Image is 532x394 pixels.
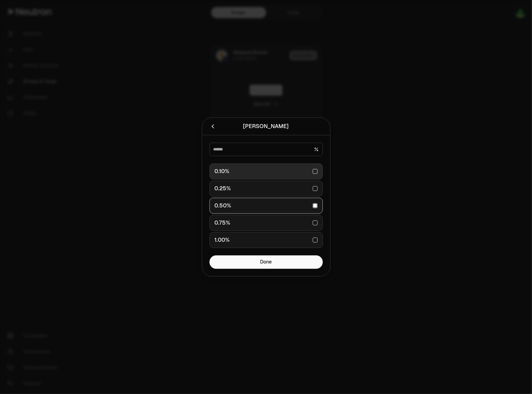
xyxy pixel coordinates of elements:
button: 0.75% [209,215,323,231]
div: [PERSON_NAME] [243,122,289,131]
div: 0.25% [215,186,231,192]
div: 0.10% [215,169,230,175]
button: 0.10% [209,164,323,180]
div: 1.00% [215,237,230,243]
button: Done [209,256,323,269]
div: 0.75% [215,220,231,226]
button: 0.50% [209,198,323,214]
button: 1.00% [209,232,323,248]
div: 0.50% [215,203,232,209]
button: 0.25% [209,181,323,197]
